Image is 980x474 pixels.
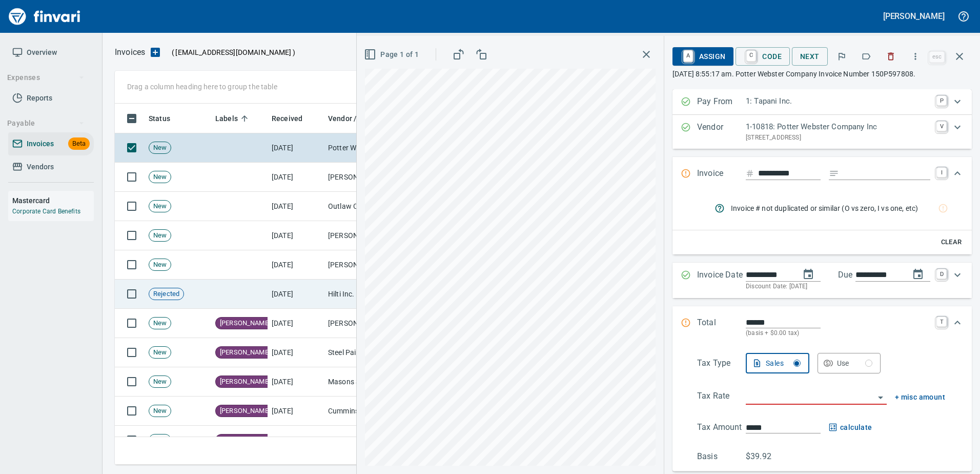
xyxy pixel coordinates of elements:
[837,357,873,370] div: Use
[672,89,972,115] div: Expand
[324,221,426,250] td: [PERSON_NAME] <[EMAIL_ADDRESS][DOMAIN_NAME]>
[324,250,426,280] td: [PERSON_NAME] <[EMAIL_ADDRESS][DOMAIN_NAME]>
[268,338,324,367] td: [DATE]
[324,280,426,309] td: Hilti Inc. (1-10462)
[268,221,324,250] td: [DATE]
[672,349,972,471] div: Expand
[149,289,183,299] span: Rejected
[7,117,85,130] span: Payable
[697,390,746,405] p: Tax Rate
[746,167,754,180] svg: Invoice number
[936,121,947,131] a: V
[174,47,292,57] span: [EMAIL_ADDRESS][DOMAIN_NAME]
[883,11,945,22] h5: [PERSON_NAME]
[672,306,972,349] div: Expand
[6,4,83,29] img: Finvari
[683,50,693,62] a: A
[27,92,52,105] span: Reports
[12,208,80,215] a: Corporate Card Benefits
[366,48,419,61] span: Page 1 of 1
[936,167,947,177] a: I
[149,172,171,182] span: New
[697,450,746,463] p: Basis
[216,406,274,416] span: [PERSON_NAME]
[697,167,746,181] p: Invoice
[746,50,756,62] a: C
[27,137,54,150] span: Invoices
[873,390,888,405] button: Open
[115,46,145,58] nav: breadcrumb
[697,269,746,292] p: Invoice Date
[268,367,324,397] td: [DATE]
[829,168,839,179] svg: Invoice description
[328,112,375,125] span: Vendor / From
[149,112,183,125] span: Click to Sort
[268,163,324,192] td: [DATE]
[800,50,820,63] span: Next
[697,317,746,339] p: Total
[936,95,947,106] a: P
[746,282,930,292] p: Discount Date: [DATE]
[927,44,972,69] span: Close invoice
[149,202,171,211] span: New
[744,48,782,65] span: Code
[149,406,171,416] span: New
[324,163,426,192] td: [PERSON_NAME] LLP (1-23379)
[672,157,972,191] div: Expand
[681,48,725,65] span: Assign
[12,195,94,206] h6: Mastercard
[272,112,302,125] span: Received
[149,377,171,387] span: New
[731,203,939,213] span: Invoice # not duplicated or similar (O vs zero, I vs one, etc)
[697,357,746,373] p: Tax Type
[746,328,930,339] p: (basis + $0.00 tax)
[672,115,972,149] div: Expand
[215,112,238,125] span: Labels
[149,319,171,328] span: New
[324,367,426,397] td: Masons Supply Company Inc (1-10631)
[27,46,57,59] span: Overview
[324,192,426,221] td: Outlaw Conveyors LLC (6-171061)
[706,195,964,222] nav: rules from agents
[216,319,274,328] span: [PERSON_NAME]
[272,112,316,125] span: Click to Sort
[145,46,166,58] button: Upload an Invoice
[796,262,821,287] button: change date
[268,280,324,309] td: [DATE]
[746,450,794,463] p: $39.92
[324,338,426,367] td: Steel Painters Inc (1-30530)
[746,121,930,133] p: 1-10818: Potter Webster Company Inc
[838,269,887,281] p: Due
[904,45,927,68] button: More
[149,260,171,270] span: New
[328,112,389,125] span: Click to Sort
[268,309,324,338] td: [DATE]
[166,47,295,57] p: ( )
[268,426,324,455] td: [DATE]
[895,391,945,404] span: + misc amount
[268,192,324,221] td: [DATE]
[697,421,746,434] p: Tax Amount
[746,95,930,107] p: 1: Tapani Inc.
[746,133,930,143] p: [STREET_ADDRESS]
[830,45,853,68] button: Flag
[672,69,972,79] p: [DATE] 8:55:17 am. Potter Webster Company Invoice Number 150P597808.
[149,112,170,125] span: Status
[766,357,801,370] div: Sales
[906,262,930,287] button: change due date
[672,263,972,298] div: Expand
[7,71,85,84] span: Expenses
[880,45,902,68] button: Discard
[697,121,746,143] p: Vendor
[149,143,171,153] span: New
[268,133,324,163] td: [DATE]
[149,231,171,241] span: New
[268,250,324,280] td: [DATE]
[127,82,277,92] p: Drag a column heading here to group the table
[324,426,426,455] td: Tapani, Inc (1-12349)
[216,348,274,358] span: [PERSON_NAME]
[216,377,274,387] span: [PERSON_NAME]
[268,397,324,426] td: [DATE]
[936,269,947,279] a: D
